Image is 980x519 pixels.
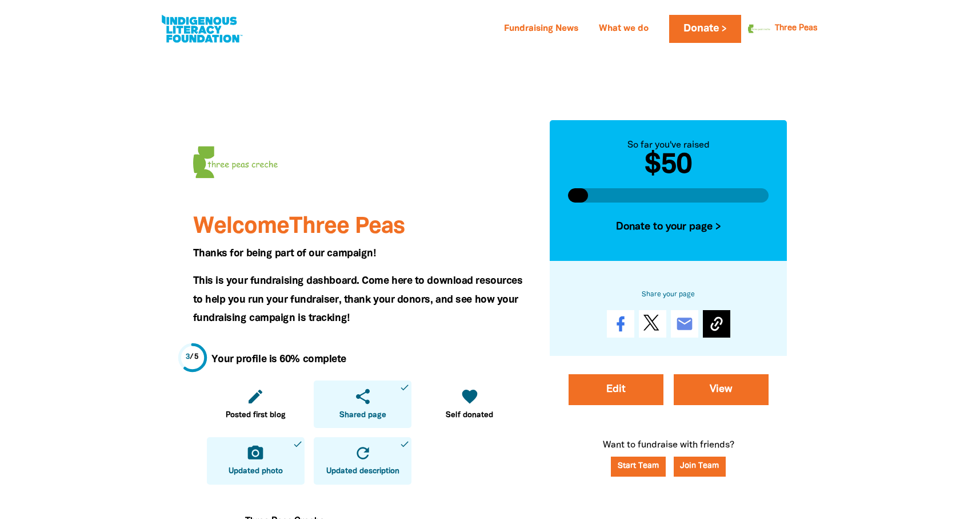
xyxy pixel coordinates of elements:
[568,138,769,152] div: So far you've raised
[193,216,405,237] span: Welcome Three Peas
[461,387,479,406] i: favorite
[314,437,411,485] a: refreshUpdated descriptiondone
[568,212,769,243] button: Donate to your page >
[193,249,376,258] span: Thanks for being part of our campaign!
[399,439,410,449] i: done
[550,438,787,494] p: Want to fundraise with friends?
[354,444,372,462] i: refresh
[568,152,769,180] h2: $50
[671,310,698,338] a: email
[674,457,726,477] button: Join Team
[674,374,769,405] a: View
[246,444,265,462] i: camera_alt
[246,387,265,406] i: edit
[703,310,730,338] button: Copy Link
[568,288,769,301] h6: Share your page
[186,352,199,363] div: / 5
[229,466,283,477] span: Updated photo
[639,310,666,338] a: Post
[675,315,694,333] i: email
[592,20,655,38] a: What we do
[326,466,399,477] span: Updated description
[293,439,303,449] i: done
[607,310,634,338] a: Share
[421,381,518,428] a: favoriteSelf donated
[446,410,493,421] span: Self donated
[207,381,305,428] a: editPosted first blog
[314,381,411,428] a: shareShared pagedone
[226,410,286,421] span: Posted first blog
[399,382,410,393] i: done
[207,437,305,485] a: camera_altUpdated photodone
[611,457,666,477] a: Start Team
[569,374,663,405] a: Edit
[211,355,346,364] strong: Your profile is 60% complete
[775,25,817,33] a: Three Peas
[497,20,585,38] a: Fundraising News
[193,276,523,323] span: This is your fundraising dashboard. Come here to download resources to help you run your fundrais...
[669,15,741,43] a: Donate
[354,387,372,406] i: share
[339,410,386,421] span: Shared page
[186,354,190,360] span: 3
